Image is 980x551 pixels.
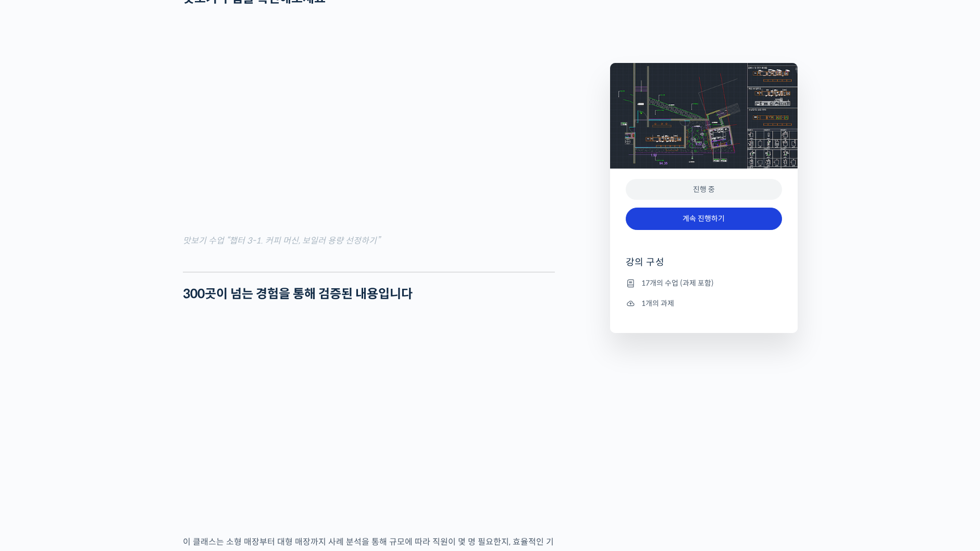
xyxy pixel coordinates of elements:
a: 계속 진행하기 [626,208,782,230]
div: 진행 중 [626,179,782,200]
strong: 300곳이 넘는 경험을 통해 검증된 내용입니다 [183,286,413,302]
a: 설정 [134,330,200,356]
h4: 강의 구성 [626,256,782,277]
a: 대화 [69,330,134,356]
a: 홈 [3,330,69,356]
li: 17개의 수업 (과제 포함) [626,277,782,289]
mark: 맛보기 수업 “챕터 3-1. 커피 머신, 보일러 용량 선정하기” [183,235,380,246]
span: 홈 [33,345,39,354]
span: 대화 [95,346,108,354]
span: 설정 [161,345,173,354]
li: 1개의 과제 [626,297,782,310]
